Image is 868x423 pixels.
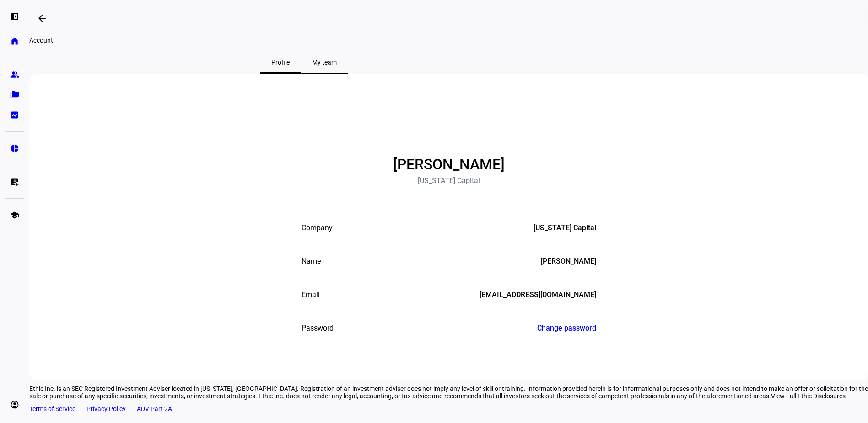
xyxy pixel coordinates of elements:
[384,157,514,172] div: [PERSON_NAME]
[10,90,19,99] eth-mat-symbol: folder_copy
[86,405,126,412] a: Privacy Policy
[10,144,19,153] eth-mat-symbol: pie_chart
[37,13,48,24] mat-icon: arrow_backwards
[302,257,321,266] div: Name
[426,101,472,147] div: MP
[5,32,24,50] a: home
[29,37,578,44] div: Account
[29,385,868,400] div: Ethic Inc. is an SEC Registered Investment Adviser located in [US_STATE], [GEOGRAPHIC_DATA]. Regi...
[312,59,337,65] span: My team
[5,86,24,104] a: folder_copy
[10,37,19,46] eth-mat-symbol: home
[302,290,320,299] div: Email
[10,400,19,409] eth-mat-symbol: account_circle
[5,139,24,157] a: pie_chart
[10,110,19,119] eth-mat-symbol: bid_landscape
[541,257,596,266] div: [PERSON_NAME]
[10,12,19,21] eth-mat-symbol: left_panel_open
[137,405,172,412] a: ADV Part 2A
[771,392,846,400] span: View Full Ethic Disclosures
[302,223,333,233] div: Company
[537,324,596,332] a: Change password
[418,177,480,184] div: [US_STATE] Capital
[10,70,19,79] eth-mat-symbol: group
[480,290,596,299] div: [EMAIL_ADDRESS][DOMAIN_NAME]
[29,405,75,412] a: Terms of Service
[5,65,24,84] a: group
[10,211,19,220] eth-mat-symbol: school
[10,177,19,186] eth-mat-symbol: list_alt_add
[5,106,24,124] a: bid_landscape
[302,324,334,333] div: Password
[534,223,596,233] div: [US_STATE] Capital
[271,59,290,65] span: Profile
